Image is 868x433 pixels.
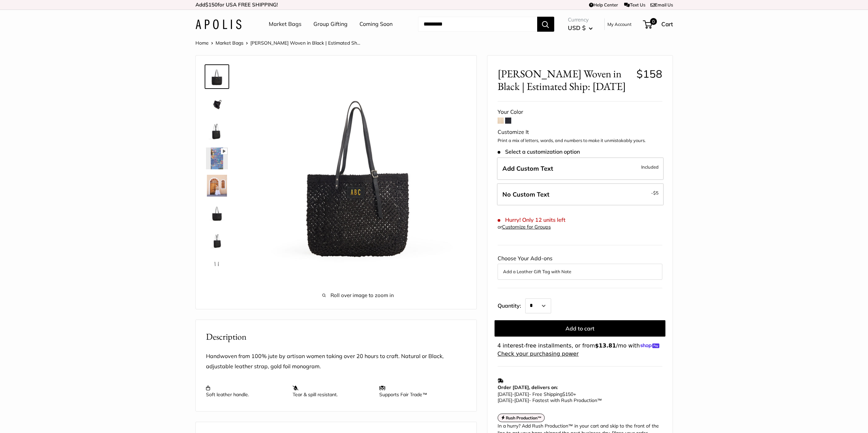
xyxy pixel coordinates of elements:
[502,165,553,172] span: Add Custom Text
[498,391,512,397] span: [DATE]
[624,2,645,7] a: Text Us
[498,127,662,137] div: Customize It
[562,391,573,397] span: $150
[498,137,662,144] p: Print a mix of letters, words, and numbers to make it unmistakably yours.
[379,385,459,398] p: Supports Fair Trade™
[498,397,602,403] span: - Fastest with Rush Production™
[195,38,360,47] nav: Breadcrumb
[250,66,466,281] img: Mercado Woven in Black | Estimated Ship: Oct. 19th
[205,1,218,8] span: $150
[206,66,228,88] img: Mercado Woven in Black | Estimated Ship: Oct. 19th
[495,320,665,337] button: Add to cart
[568,24,586,31] span: USD $
[498,296,525,313] label: Quantity:
[589,2,618,7] a: Help Center
[313,19,348,29] a: Group Gifting
[607,20,632,28] a: My Account
[498,384,558,390] strong: Order [DATE], delivers on:
[514,391,529,397] span: [DATE]
[497,183,664,206] label: Leave Blank
[250,40,360,46] span: [PERSON_NAME] Woven in Black | Estimated Sh...
[195,19,241,29] img: Apolis
[206,148,228,169] img: Mercado Woven in Black | Estimated Ship: Oct. 19th
[250,291,466,300] span: Roll over image to zoom in
[205,119,229,143] a: Mercado Woven in Black | Estimated Ship: Oct. 19th
[512,397,514,403] span: -
[216,40,244,46] a: Market Bags
[650,2,673,7] a: Email Us
[206,93,228,115] img: Mercado Woven in Black | Estimated Ship: Oct. 19th
[205,92,229,116] a: Mercado Woven in Black | Estimated Ship: Oct. 19th
[502,224,551,230] a: Customize for Groups
[568,15,593,25] span: Currency
[498,149,580,155] span: Select a customization option
[205,255,229,280] a: Mercado Woven in Black | Estimated Ship: Oct. 19th
[661,20,673,28] span: Cart
[498,67,631,93] span: [PERSON_NAME] Woven in Black | Estimated Ship: [DATE]
[206,257,228,278] img: Mercado Woven in Black | Estimated Ship: Oct. 19th
[206,202,228,224] img: Mercado Woven in Black | Estimated Ship: Oct. 19th
[498,253,662,279] div: Choose Your Add-ons
[498,107,662,117] div: Your Color
[205,173,229,198] a: Mercado Woven in Black | Estimated Ship: Oct. 19th
[359,19,393,29] a: Coming Soon
[503,267,657,276] button: Add a Leather Gift Tag with Note
[498,397,512,403] span: [DATE]
[498,391,659,403] p: - Free Shipping +
[206,385,286,398] p: Soft leather handle.
[514,397,529,403] span: [DATE]
[653,190,659,196] span: $5
[502,190,549,198] span: No Custom Text
[636,67,662,80] span: $158
[651,189,659,197] span: -
[418,17,537,32] input: Search...
[568,22,593,33] button: USD $
[205,146,229,171] a: Mercado Woven in Black | Estimated Ship: Oct. 19th
[641,163,659,171] span: Included
[537,17,554,32] button: Search
[498,217,565,223] span: Hurry! Only 12 units left
[206,229,228,251] img: Mercado Woven in Black | Estimated Ship: Oct. 19th
[206,353,444,370] span: Handwoven from 100% jute by artisan women taking over 20 hours to craft. Natural or Black, adjust...
[205,228,229,252] a: Mercado Woven in Black | Estimated Ship: Oct. 19th
[293,385,372,398] p: Tear & spill resistant.
[195,40,209,46] a: Home
[497,157,664,180] label: Add Custom Text
[269,19,301,29] a: Market Bags
[206,175,228,197] img: Mercado Woven in Black | Estimated Ship: Oct. 19th
[650,18,657,25] span: 0
[512,391,514,397] span: -
[205,64,229,89] a: Mercado Woven in Black | Estimated Ship: Oct. 19th
[206,330,466,343] h2: Description
[506,415,542,420] strong: Rush Production™
[205,201,229,225] a: Mercado Woven in Black | Estimated Ship: Oct. 19th
[206,120,228,142] img: Mercado Woven in Black | Estimated Ship: Oct. 19th
[498,222,551,232] div: or
[644,19,673,30] a: 0 Cart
